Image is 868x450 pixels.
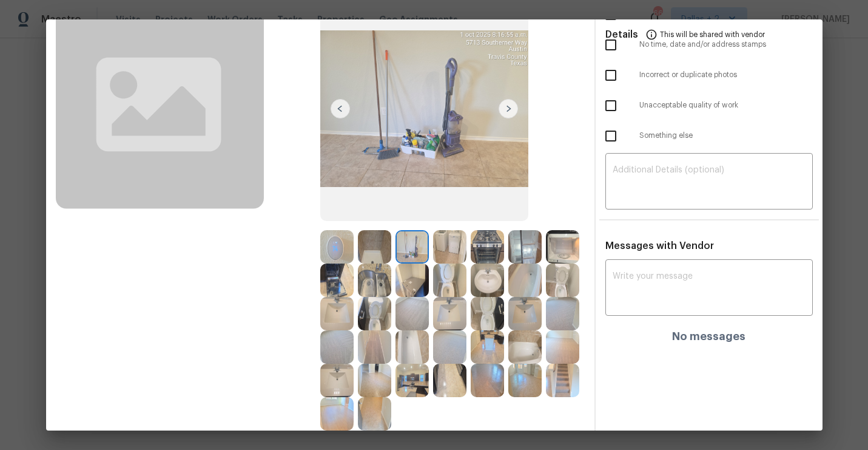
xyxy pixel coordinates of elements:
div: Incorrect or duplicate photos [596,60,823,90]
div: Something else [596,121,823,151]
span: This will be shared with vendor [660,19,765,49]
span: Incorrect or duplicate photos [639,70,813,80]
div: Unacceptable quality of work [596,90,823,121]
span: Unacceptable quality of work [639,100,813,111]
span: Something else [639,131,813,141]
span: Messages with Vendor [605,241,714,251]
h4: No messages [672,330,745,343]
img: right-chevron-button-url [499,99,518,118]
img: left-chevron-button-url [331,99,350,118]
